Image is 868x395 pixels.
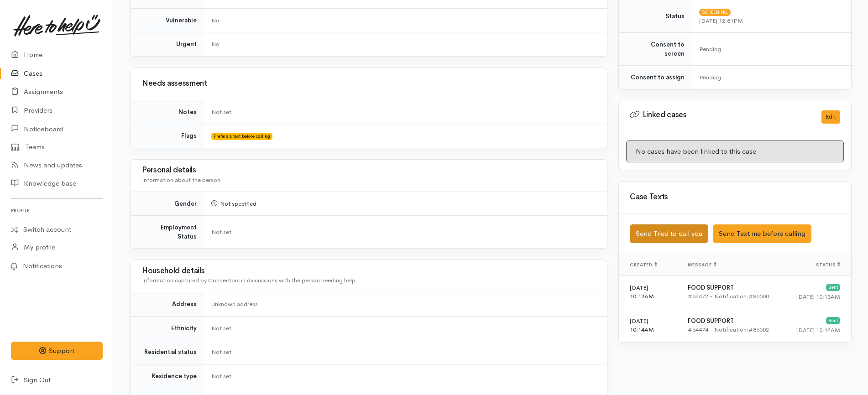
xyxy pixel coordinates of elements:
[630,262,657,268] span: Created
[630,193,840,202] h3: Case Texts
[688,292,777,301] div: #64472 - Notification:#86500
[211,16,596,25] div: No
[131,216,204,249] td: Employment Status
[211,228,231,236] span: Not set
[131,340,204,364] td: Residential status
[626,140,844,163] div: No cases have been linked to this case
[791,292,840,301] div: [DATE] 10:13AM
[142,176,220,184] span: Information about the person
[131,364,204,388] td: Residence type
[211,372,231,380] span: Not set
[619,275,680,309] td: [DATE] 10:13AM
[821,110,840,124] button: Edit
[211,324,231,332] span: Not set
[142,267,596,275] h3: Household details
[142,276,356,284] span: Information captured by Connectors in discussions with the person needing help
[211,348,231,356] span: Not set
[791,326,840,335] div: [DATE] 10:14AM
[131,292,204,317] td: Address
[688,325,777,334] div: #64474 - Notification:#86502
[699,45,840,54] div: Pending
[131,192,204,216] td: Gender
[211,200,256,208] span: Not specified
[688,284,734,291] b: FOOD SUPPORT
[699,73,840,82] div: Pending
[131,100,204,124] td: Notes
[211,133,272,140] span: Prefers a text before calling
[688,317,734,325] b: FOOD SUPPORT
[816,262,840,268] span: Status
[131,32,204,56] td: Urgent
[630,110,810,120] h3: Linked cases
[211,300,596,309] div: Unknown address
[713,224,811,243] button: Send Text me before calling
[211,108,596,117] div: Not set
[11,204,103,217] h6: Profile
[131,124,204,148] td: Flags
[688,262,716,268] span: Message
[699,16,840,26] div: [DATE] 12:51PM
[619,66,692,89] td: Consent to assign
[826,317,840,324] div: Sent
[11,342,103,360] button: Support
[699,9,731,16] span: Screening
[131,8,204,32] td: Vulnerable
[142,79,596,88] h3: Needs assessment
[211,40,596,49] div: No
[131,316,204,340] td: Ethnicity
[630,224,708,243] button: Send Tried to call you
[826,284,840,291] div: Sent
[619,33,692,66] td: Consent to screen
[142,166,596,175] h3: Personal details
[619,309,680,342] td: [DATE] 10:14AM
